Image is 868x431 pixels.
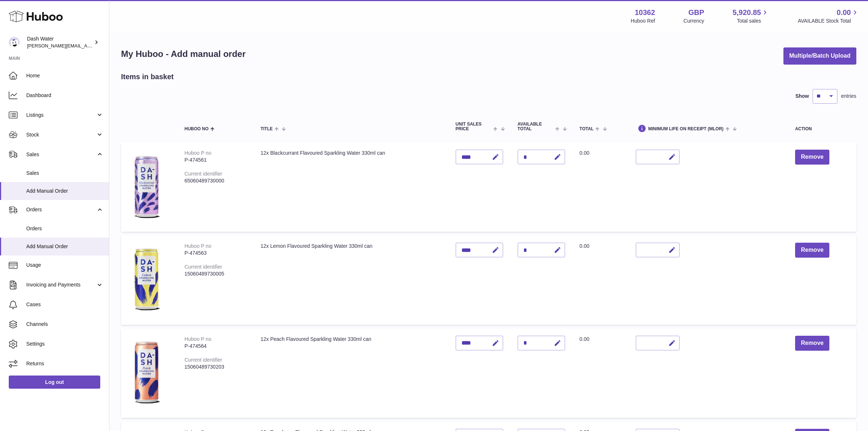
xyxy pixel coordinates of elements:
[795,243,829,258] button: Remove
[253,328,448,418] td: 12x Peach Flavoured Sparkling Water 330ml can
[26,206,96,213] span: Orders
[261,127,273,131] span: Title
[733,8,761,18] span: 5,920.85
[128,150,165,223] img: 12x Blackcurrant Flavoured Sparkling Water 330ml can
[26,72,104,79] span: Home
[26,243,104,250] span: Add Manual Order
[184,357,222,363] div: Current identifier
[26,340,104,347] span: Settings
[184,127,209,131] span: Huboo no
[648,127,724,131] span: Minimum Life On Receipt (MLOR)
[26,321,104,328] span: Channels
[26,131,96,138] span: Stock
[798,18,859,24] span: AVAILABLE Stock Total
[631,18,655,24] div: Huboo Ref
[733,8,770,24] a: 5,920.85 Total sales
[184,270,246,277] div: 15060489730005
[27,43,146,49] span: [PERSON_NAME][EMAIL_ADDRESS][DOMAIN_NAME]
[184,264,222,270] div: Current identifier
[456,122,492,131] span: Unit Sales Price
[795,336,829,351] button: Remove
[9,37,20,48] img: james@dash-water.com
[737,18,769,24] span: Total sales
[121,48,246,60] h1: My Huboo - Add manual order
[688,8,704,18] strong: GBP
[128,243,165,316] img: 12x Lemon Flavoured Sparkling Water 330ml can
[26,92,104,99] span: Dashboard
[795,127,849,131] div: Action
[795,150,829,165] button: Remove
[518,122,554,131] span: AVAILABLE Total
[128,336,165,409] img: 12x Peach Flavoured Sparkling Water 330ml can
[26,188,104,195] span: Add Manual Order
[26,225,104,232] span: Orders
[26,360,104,367] span: Returns
[184,150,211,156] div: Huboo P no
[184,250,246,257] div: P-474563
[26,112,96,119] span: Listings
[253,142,448,232] td: 12x Blackcurrant Flavoured Sparkling Water 330ml can
[837,8,851,18] span: 0.00
[783,47,856,65] button: Multiple/Batch Upload
[26,262,104,269] span: Usage
[184,243,211,249] div: Huboo P no
[184,336,211,342] div: Huboo P no
[184,171,222,177] div: Current identifier
[580,150,589,156] span: 0.00
[580,336,589,342] span: 0.00
[26,281,96,288] span: Invoicing and Payments
[253,235,448,325] td: 12x Lemon Flavoured Sparkling Water 330ml can
[795,93,809,100] label: Show
[841,93,856,100] span: entries
[184,363,246,370] div: 15060489730203
[184,343,246,350] div: P-474564
[26,170,104,177] span: Sales
[27,35,93,49] div: Dash Water
[9,376,100,389] a: Log out
[684,18,704,24] div: Currency
[798,8,859,24] a: 0.00 AVAILABLE Stock Total
[184,157,246,163] div: P-474561
[26,151,96,158] span: Sales
[184,177,246,184] div: 65060489730000
[580,127,594,131] span: Total
[580,243,589,249] span: 0.00
[26,301,104,308] span: Cases
[635,8,655,18] strong: 10362
[121,72,174,82] h2: Items in basket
